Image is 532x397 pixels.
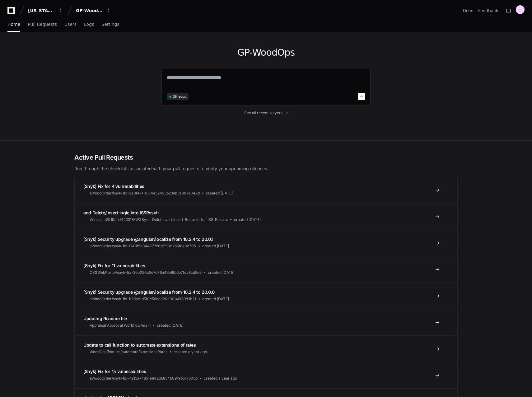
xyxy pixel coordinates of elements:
span: created a year ago [174,349,207,354]
a: See all recent players [161,110,371,115]
div: [US_STATE] Pacific [28,7,55,14]
span: eWoodOrder/snyk-fix-2a0f4740854e52423b23eb8a307c042d [90,191,200,196]
span: Appraisal Approval Workflow/main [90,323,151,328]
a: Docs [463,7,473,14]
span: eWoodOrder/snyk-fix-b2dac1d5f0c58aac20e0f346f8983b21 [90,297,196,301]
div: GP-WoodOps [76,7,103,14]
span: add Delete/insert logic into ISSResult [83,210,159,215]
a: Users [64,17,77,32]
span: CSSWebPortal/snyk-fix-2eb090c8e7d76a46e6fbdb7fca8cd5ee [90,270,202,275]
button: [US_STATE] Pacific [26,5,65,16]
span: Home [7,22,20,26]
a: Logs [84,17,94,32]
span: Logs [84,22,94,26]
a: add Delete/insert logic into ISSResultWinscale2019/fix/423318-WSSync_Delete_and_Insert_Records_fo... [75,203,457,230]
span: eWoodOrder/snyk-fix-7213a74851e8426b834b0919bb17605b [90,376,198,381]
span: Users [64,22,77,26]
span: [Snyk] Fix for 15 vulnerabilities [83,369,146,374]
a: [Snyk] Security upgrade @angular/localize from 10.2.4 to 20.0.1eWoodOrder/snyk-fix-f749f5a844777c... [75,230,457,256]
span: created [DATE] [202,244,229,249]
a: Pull Requests [28,17,57,32]
span: [Snyk] Security upgrade @angular/localize from 10.2.4 to 20.0.0 [83,289,215,295]
span: [Snyk] Fix for 11 vulnerabilities [83,263,145,268]
span: created [DATE] [206,191,233,196]
a: Settings [101,17,119,32]
span: created [DATE] [202,297,229,301]
span: Settings [101,22,119,26]
p: Run through the checklists associated with your pull requests to verify your upcoming releases. [74,166,458,172]
a: Home [7,17,20,32]
button: Feedback [478,7,498,14]
span: eWoodOrder/snyk-fix-f749f5a844777c81e71062b5f8e0e705 [90,244,196,249]
h1: GP-WoodOps [161,47,371,58]
span: [Snyk] Security upgrade @angular/localize from 10.2.4 to 20.0.1 [83,236,213,242]
span: created [DATE] [234,217,261,222]
span: created [DATE] [157,323,184,328]
a: [Snyk] Fix for 15 vulnerabilitieseWoodOrder/snyk-fix-7213a74851e8426b834b0919bb17605bcreated a ye... [75,362,457,388]
span: WoodOps/feature/automateExtensionsRates [90,349,167,354]
a: [Snyk] Security upgrade @angular/localize from 10.2.4 to 20.0.0eWoodOrder/snyk-fix-b2dac1d5f0c58a... [75,283,457,309]
span: Update to call function to automate extensions of rates [83,342,196,348]
span: created [DATE] [208,270,235,275]
a: Updating Readme fileAppraisal Approval Workflow/maincreated [DATE] [75,309,457,335]
span: Winscale2019/fix/423318-WSSync_Delete_and_Insert_Records_for_ISS_Results [90,217,228,222]
span: Updating Readme file [83,316,127,321]
h2: Active Pull Requests [74,153,458,162]
a: [Snyk] Fix for 11 vulnerabilitiesCSSWebPortal/snyk-fix-2eb090c8e7d76a46e6fbdb7fca8cd5eecreated [D... [75,256,457,283]
a: [Snyk] Fix for 4 vulnerabilitieseWoodOrder/snyk-fix-2a0f4740854e52423b23eb8a307c042dcreated [DATE] [75,177,457,203]
span: created a year ago [204,376,237,381]
a: Update to call function to automate extensions of ratesWoodOps/feature/automateExtensionsRatescre... [75,335,457,362]
span: See all recent players [244,110,282,115]
span: 36 repos [173,94,186,99]
span: Pull Requests [28,22,57,26]
button: GP-WoodOps [73,5,113,16]
span: [Snyk] Fix for 4 vulnerabilities [83,184,144,189]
